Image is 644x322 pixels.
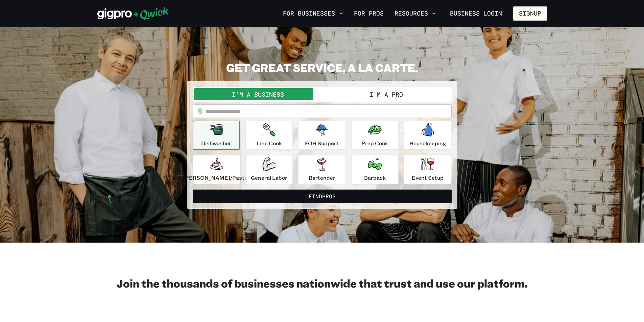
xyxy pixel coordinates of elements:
[245,121,293,150] button: Line Cook
[97,276,547,290] h2: Join the thousands of businesses nationwide that trust and use our platform.
[351,155,399,184] button: Barback
[183,174,249,182] p: [PERSON_NAME]/Pastry
[412,174,444,182] p: Event Setup
[257,139,282,147] p: Line Cook
[404,121,451,150] button: Housekeeping
[305,139,339,147] p: FOH Support
[309,174,335,182] p: Bartender
[280,8,346,19] button: For Businesses
[245,155,293,184] button: General Labor
[444,6,508,21] a: Business Login
[194,88,322,100] button: I'm a Business
[298,121,345,150] button: FOH Support
[409,139,446,147] p: Housekeeping
[201,139,231,147] p: Dishwasher
[251,174,287,182] p: General Labor
[193,155,240,184] button: [PERSON_NAME]/Pastry
[322,88,450,100] button: I'm a Pro
[351,121,399,150] button: Prep Cook
[361,139,388,147] p: Prep Cook
[193,190,452,203] button: FindPros
[513,6,547,21] button: Signup
[351,8,386,19] a: For Pros
[404,155,451,184] button: Event Setup
[364,174,386,182] p: Barback
[193,121,240,150] button: Dishwasher
[392,8,439,19] button: Resources
[298,155,345,184] button: Bartender
[187,61,457,74] h2: GET GREAT SERVICE, A LA CARTE.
